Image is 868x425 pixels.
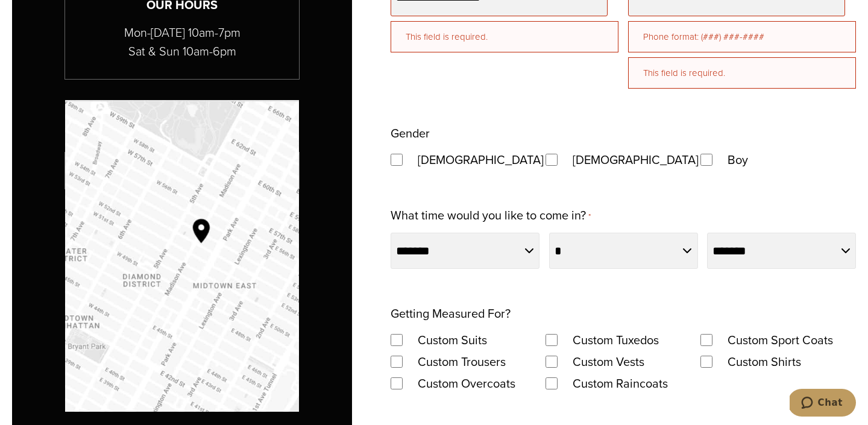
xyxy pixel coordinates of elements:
[406,149,541,171] label: [DEMOGRAPHIC_DATA]
[561,373,680,394] label: Custom Raincoats
[65,100,299,412] a: Map to Alan David Custom
[561,149,696,171] label: [DEMOGRAPHIC_DATA]
[561,351,656,373] label: Custom Vests
[391,122,430,144] legend: Gender
[391,21,618,52] div: This field is required.
[391,204,590,228] label: What time would you like to come in?
[391,303,511,324] legend: Getting Measured For?
[715,329,845,351] label: Custom Sport Coats
[65,24,299,61] p: Mon-[DATE] 10am-7pm Sat & Sun 10am-6pm
[628,57,856,89] div: This field is required.
[715,351,813,373] label: Custom Shirts
[790,389,856,419] iframe: Opens a widget where you can chat to one of our agents
[65,100,299,412] img: Google map with pin showing Alan David location at Madison Avenue & 53rd Street NY
[406,373,527,394] label: Custom Overcoats
[715,149,760,171] label: Boy
[406,329,499,351] label: Custom Suits
[628,21,856,52] div: Phone format: (###) ###-####
[561,329,671,351] label: Custom Tuxedos
[406,351,518,373] label: Custom Trousers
